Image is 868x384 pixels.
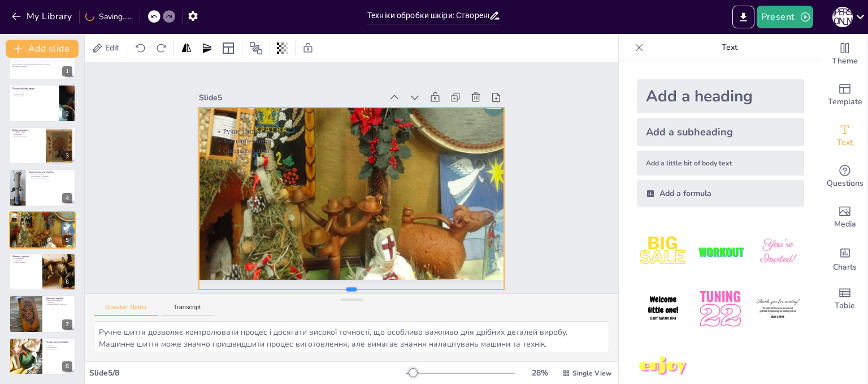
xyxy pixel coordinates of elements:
[46,301,72,304] p: Прикраси
[94,321,609,352] textarea: Ручне шиття дозволяє контролювати процес і досягати високої точності, що особливо важливо для дрі...
[572,369,611,378] span: Single View
[822,116,867,156] div: Add text boxes
[12,65,72,67] p: Generated with [URL]
[526,368,553,378] div: 28 %
[12,257,39,259] p: Обробка країв
[46,300,72,302] p: Виготовлення гаманця
[249,41,263,55] span: Position
[29,175,72,177] p: Спеціалізовані інструменти
[832,7,853,27] div: А [PERSON_NAME]
[62,109,72,119] div: 2
[9,211,76,249] div: 5
[46,297,72,300] p: Приклади виробів
[822,75,867,116] div: Add ready made slides
[834,218,856,231] span: Media
[62,151,72,161] div: 3
[832,55,858,67] span: Theme
[62,193,72,203] div: 4
[9,253,76,291] div: 6
[219,39,237,57] div: Layout
[29,170,72,174] p: Інструменти для обробки
[12,219,72,221] p: Спеціальні шви
[12,135,42,138] p: Властивості шкіри
[62,319,72,330] div: 7
[9,295,76,332] div: 7
[832,6,853,28] button: А [PERSON_NAME]
[214,127,489,136] p: Ручне шиття
[9,169,76,206] div: 4
[637,180,804,207] div: Add a formula
[12,259,39,262] p: Фарбування
[637,79,804,113] div: Add a heading
[46,340,72,343] p: Поради для початківців
[637,151,804,176] div: Add a little bit of body text
[648,34,811,61] p: Text
[46,344,72,346] p: Терпіння
[12,129,42,132] p: Вибір матеріалів
[12,61,72,65] p: У цьому презентації ми розглянемо основи обробки шкіри та процес виготовлення простих виробів, та...
[835,300,855,312] span: Table
[94,304,158,316] button: Speaker Notes
[12,131,42,133] p: [PERSON_NAME]
[8,7,77,25] button: My Library
[89,368,406,378] div: Slide 5 / 8
[694,283,747,335] img: 5.jpeg
[822,156,867,197] div: Get real-time input from your audience
[12,93,56,95] p: Техніки шиття
[752,283,804,335] img: 6.jpeg
[9,42,76,80] div: 1
[752,225,804,278] img: 3.jpeg
[12,95,56,97] p: Фінішна обробка
[732,6,754,28] button: Export to PowerPoint
[12,262,39,264] p: Захисні покриття
[214,146,489,156] p: Спеціальні шви
[9,84,76,122] div: 2
[637,118,804,146] div: Add a subheading
[12,88,56,91] p: Основні етапи обробки шкіри
[822,197,867,238] div: Add images, graphics, shapes or video
[62,361,72,372] div: 8
[46,346,72,348] p: Експерименти
[214,136,489,146] p: Машинне шиття
[637,283,689,335] img: 4.jpeg
[12,255,39,258] p: Фінішна обробка
[12,133,42,135] p: Види шкіри
[828,96,862,108] span: Template
[62,277,72,287] div: 6
[822,34,867,75] div: Change the overall theme
[822,238,867,279] div: Add charts and graphs
[12,215,72,217] p: Ручне шиття
[12,91,56,93] p: Вибір матеріалу
[29,177,72,180] p: Догляд за інструментами
[757,6,813,28] button: Present
[637,225,689,278] img: 1.jpeg
[62,66,72,76] div: 1
[694,225,747,278] img: 2.jpeg
[12,86,56,89] p: Основи обробки шкіри
[162,304,212,316] button: Transcript
[46,348,72,350] p: Практика
[62,235,72,245] div: 5
[85,11,133,22] div: Saving......
[367,7,489,24] input: Insert title
[103,42,121,53] span: Edit
[12,56,59,59] strong: Техніки обробки шкіри: Створення прикраси
[833,261,857,274] span: Charts
[822,279,867,319] div: Add a table
[837,136,853,149] span: Text
[827,177,863,190] span: Questions
[6,40,79,58] button: Add slide
[9,127,76,164] div: 3
[199,92,382,103] div: Slide 5
[29,173,72,176] p: Основні інструменти
[12,217,72,220] p: Машинне шиття
[46,304,72,306] p: [PERSON_NAME] та браслети
[9,338,76,375] div: 8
